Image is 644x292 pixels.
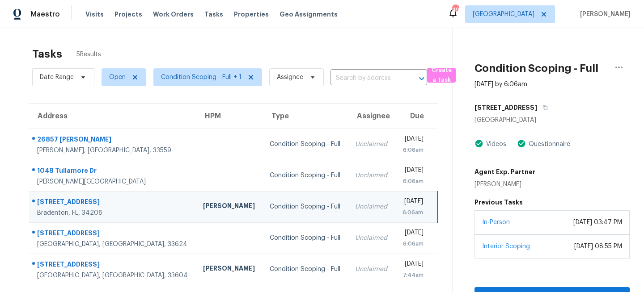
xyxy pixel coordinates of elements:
[537,100,549,116] button: Copy Address
[270,265,341,274] div: Condition Scoping - Full
[85,10,104,19] span: Visits
[270,171,341,180] div: Condition Scoping - Full
[402,134,424,146] div: [DATE]
[348,104,395,129] th: Assignee
[475,80,527,89] div: [DATE] by 6:06am
[37,240,189,249] div: [GEOGRAPHIC_DATA], [GEOGRAPHIC_DATA], 33624
[402,228,424,239] div: [DATE]
[37,146,189,155] div: [PERSON_NAME], [GEOGRAPHIC_DATA], 33559
[475,180,535,189] div: [PERSON_NAME]
[526,140,570,149] div: Questionnaire
[30,10,60,19] span: Maestro
[402,166,424,177] div: [DATE]
[37,260,189,271] div: [STREET_ADDRESS]
[40,73,74,82] span: Date Range
[355,140,388,149] div: Unclaimed
[475,167,535,176] h5: Agent Exp. Partner
[415,72,428,85] button: Open
[270,202,341,211] div: Condition Scoping - Full
[37,197,189,209] div: [STREET_ADDRESS]
[483,140,506,149] div: Videos
[32,50,62,58] h2: Tasks
[114,10,142,19] span: Projects
[475,103,537,112] h5: [STREET_ADDRESS]
[203,201,255,213] div: [PERSON_NAME]
[452,5,458,14] div: 49
[161,73,241,82] span: Condition Scoping - Full + 1
[280,10,338,19] span: Geo Assignments
[203,264,255,275] div: [PERSON_NAME]
[109,73,126,82] span: Open
[427,68,456,83] button: Create a Task
[37,166,189,177] div: 1048 Tullamore Dr
[402,197,423,208] div: [DATE]
[270,140,341,149] div: Condition Scoping - Full
[475,64,598,73] h2: Condition Scoping - Full
[37,177,189,186] div: [PERSON_NAME][GEOGRAPHIC_DATA]
[29,104,196,129] th: Address
[37,209,189,217] div: Bradenton, FL, 34208
[355,234,388,242] div: Unclaimed
[234,10,269,19] span: Properties
[402,271,424,279] div: 7:44am
[402,177,424,186] div: 6:06am
[402,208,423,217] div: 6:06am
[475,116,630,125] div: [GEOGRAPHIC_DATA]
[402,146,424,154] div: 6:06am
[196,104,263,129] th: HPM
[402,239,424,248] div: 6:06am
[432,65,451,86] span: Create a Task
[37,229,189,240] div: [STREET_ADDRESS]
[330,71,402,85] input: Search by address
[573,218,622,227] div: [DATE] 03:47 PM
[355,202,388,211] div: Unclaimed
[395,104,437,129] th: Due
[76,50,101,59] span: 5 Results
[482,219,510,225] a: In-Person
[402,259,424,271] div: [DATE]
[475,198,630,207] h5: Previous Tasks
[37,135,189,146] div: 26857 [PERSON_NAME]
[574,242,622,251] div: [DATE] 08:55 PM
[277,73,303,82] span: Assignee
[270,234,341,242] div: Condition Scoping - Full
[355,265,388,274] div: Unclaimed
[355,171,388,180] div: Unclaimed
[517,139,526,148] img: Artifact Present Icon
[482,243,530,250] a: Interior Scoping
[263,104,348,129] th: Type
[37,271,189,280] div: [GEOGRAPHIC_DATA], [GEOGRAPHIC_DATA], 33604
[473,10,534,19] span: [GEOGRAPHIC_DATA]
[576,10,631,19] span: [PERSON_NAME]
[153,10,194,19] span: Work Orders
[204,11,223,17] span: Tasks
[475,139,483,148] img: Artifact Present Icon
